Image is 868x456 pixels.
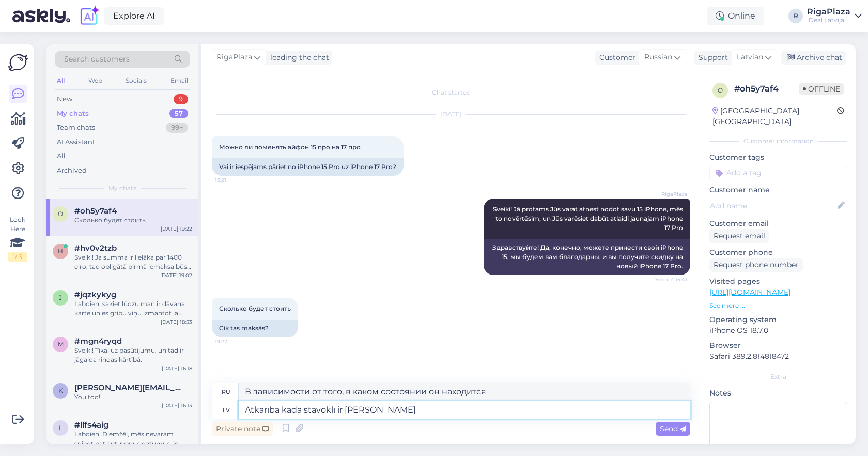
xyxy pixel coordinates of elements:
div: Vai ir iespējams pāriet no iPhone 15 Pro uz iPhone 17 Pro? [212,158,404,176]
div: [GEOGRAPHIC_DATA], [GEOGRAPHIC_DATA] [712,105,837,127]
img: explore-ai [79,5,100,27]
div: Sveiki! Ja summa ir lielāka par 1400 eiro, tad obligātā pirmā iemaksa būs 10% . [74,253,192,271]
div: Extra [709,372,847,382]
p: Customer email [709,218,847,229]
p: iPhone OS 18.7.0 [709,325,847,336]
span: Latvian [737,52,763,63]
div: [DATE] 19:22 [161,225,192,233]
span: #mgn4ryqd [74,337,122,346]
span: #oh5y7af4 [74,206,117,216]
p: Customer phone [709,247,847,258]
div: Support [694,52,728,63]
div: AI Assistant [57,137,95,147]
a: [URL][DOMAIN_NAME] [709,287,791,297]
div: Archived [57,165,87,176]
div: Online [707,7,764,25]
div: Email [168,74,190,87]
span: Можно ли поменять айфон 15 про на 17 про [219,143,361,151]
span: Сколько будет стоить [219,305,291,312]
div: 9 [174,94,188,104]
p: Browser [709,340,847,351]
div: Socials [123,74,149,87]
span: Offline [799,83,844,95]
p: Customer name [709,185,847,195]
div: Team chats [57,123,95,133]
div: 57 [169,109,188,119]
span: h [58,247,63,255]
p: Notes [709,388,847,399]
span: #llfs4aig [74,420,109,430]
span: 19:22 [215,338,254,345]
div: New [57,94,72,104]
div: lv [223,401,230,419]
span: My chats [109,184,136,193]
div: Здравствуйте! Да, конечно, можете принести свой iPhone 15, мы будем вам благодарны, и вы получите... [484,239,690,275]
p: Customer tags [709,152,847,163]
span: o [58,210,63,218]
div: # oh5y7af4 [734,83,799,95]
div: [DATE] 16:18 [162,364,192,372]
span: 15:21 [215,176,254,184]
span: m [58,340,64,348]
a: Explore AI [104,7,164,25]
div: Customer [595,52,636,63]
div: Private note [212,422,273,436]
input: Add name [710,200,835,211]
span: l [59,424,63,432]
a: RigaPlazaiDeal Latvija [807,8,862,24]
span: Sveiki! Jā protams Jūs varat atnest nodot savu 15 iPhone, mēs to novērtēsim, un Jūs varēsiet dabū... [493,205,685,232]
div: Web [86,74,104,87]
div: My chats [57,109,89,119]
span: Russian [644,52,672,63]
div: [DATE] 19:02 [160,271,192,279]
span: karim_adnane@hotmail.com [74,383,182,392]
span: k [58,387,63,394]
div: iDeal Latvija [807,16,850,24]
div: Look Here [8,215,27,262]
div: R [788,9,803,23]
p: Safari 389.2.814818472 [709,351,847,362]
div: Сколько будет стоить [74,216,192,225]
div: Labdien, sakiet lūdzu man ir dāvana karte un es gribu viņu izmantot lai veiktu pasūtījumu interne... [74,299,192,318]
textarea: В зависимости от того, в каком состоянии он находится [239,383,690,401]
div: leading the chat [266,52,329,63]
div: ru [222,383,230,401]
span: RigaPlaza [216,52,252,63]
div: Chat started [212,88,690,97]
span: #jqzkykyg [74,290,116,299]
div: Request email [709,229,769,243]
span: Search customers [64,54,130,65]
span: Send [660,424,686,433]
div: [DATE] 18:53 [161,318,192,326]
textarea: Atkarībā kādā stavoklī ir [PERSON_NAME] [239,401,690,419]
div: You too! [74,392,192,402]
div: RigaPlaza [807,8,850,16]
div: Customer information [709,136,847,146]
p: Operating system [709,314,847,325]
div: [DATE] [212,110,690,119]
p: See more ... [709,301,847,310]
input: Add a tag [709,165,847,180]
span: RigaPlaza [648,190,687,198]
div: Request phone number [709,258,803,272]
div: Sveiki! Tikai uz pasūtījumu, un tad ir jāgaida rindas kārtībā. [74,346,192,364]
span: #hv0v2tzb [74,244,117,253]
span: j [59,294,62,301]
div: Labdien! Diemžēl, mēs nevaram sniegt pat aptuvenus datumus, jo piegādes nāk nesistemātiski un pie... [74,430,192,448]
div: [DATE] 16:13 [162,402,192,409]
div: 99+ [166,123,188,133]
img: Askly Logo [8,53,28,72]
div: Cik tas maksās? [212,320,298,337]
span: Seen ✓ 15:41 [648,276,687,283]
p: Visited pages [709,276,847,287]
div: 1 / 3 [8,252,27,262]
div: All [57,151,66,161]
div: All [55,74,67,87]
span: o [718,86,723,94]
div: Archive chat [781,51,846,65]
